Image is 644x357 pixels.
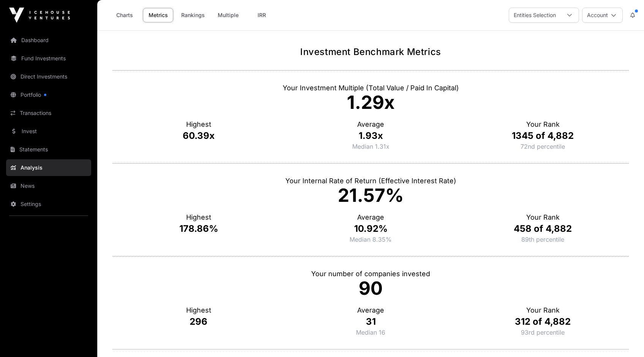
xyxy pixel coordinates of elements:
[213,8,244,22] a: Multiple
[112,212,285,223] p: Highest
[6,68,91,85] a: Direct Investments
[285,235,457,244] p: Median 8.35%
[112,46,629,58] h1: Investment Benchmark Metrics
[509,8,560,22] div: Entities Selection
[109,8,140,22] a: Charts
[457,130,629,142] p: 1345 of 4,882
[457,223,629,235] p: 458 of 4,882
[457,212,629,223] p: Your Rank
[112,93,629,112] p: 1.29x
[9,8,70,23] img: Icehouse Ventures Logo
[521,235,564,244] p: Percentage of investors below this ranking.
[285,305,457,316] p: Average
[457,119,629,130] p: Your Rank
[6,196,91,212] a: Settings
[112,176,629,186] p: Your Internal Rate of Return (Effective Interest Rate)
[285,130,457,142] p: 1.93x
[112,83,629,93] p: Your Investment Multiple (Total Value / Paid In Capital)
[285,119,457,130] p: Average
[457,316,629,328] p: 312 of 4,882
[112,316,285,328] p: 296
[6,178,91,194] a: News
[521,328,565,337] p: Percentage of investors below this ranking.
[6,32,91,49] a: Dashboard
[285,316,457,328] p: 31
[521,142,565,151] p: Percentage of investors below this ranking.
[112,269,629,279] p: Your number of companies invested
[112,186,629,204] p: 21.57%
[285,212,457,223] p: Average
[6,50,91,67] a: Fund Investments
[606,321,644,357] iframe: Chat Widget
[285,223,457,235] p: 10.92%
[457,305,629,316] p: Your Rank
[112,279,629,297] p: 90
[112,119,285,130] p: Highest
[6,159,91,176] a: Analysis
[176,8,210,22] a: Rankings
[6,123,91,140] a: Invest
[285,142,457,151] p: Median 1.31x
[143,8,173,22] a: Metrics
[112,305,285,316] p: Highest
[582,8,623,23] button: Account
[6,141,91,158] a: Statements
[6,86,91,103] a: Portfolio
[285,328,457,337] p: Median 16
[6,105,91,121] a: Transactions
[112,223,285,235] p: 178.86%
[247,8,277,22] a: IRR
[112,130,285,142] p: 60.39x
